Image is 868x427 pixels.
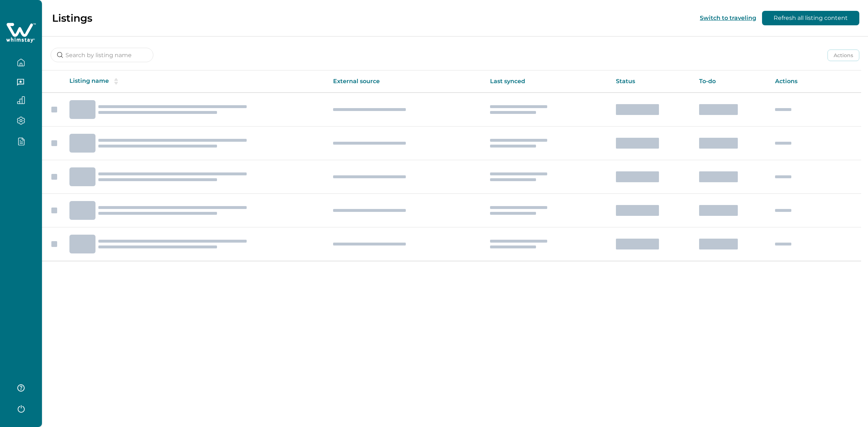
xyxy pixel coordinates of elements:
[52,12,92,24] p: Listings
[64,71,327,93] th: Listing name
[762,11,859,25] button: Refresh all listing content
[484,71,610,93] th: Last synced
[610,71,693,93] th: Status
[700,14,756,21] button: Switch to traveling
[693,71,770,93] th: To-do
[327,71,485,93] th: External source
[769,71,861,93] th: Actions
[51,48,153,62] input: Search by listing name
[827,50,859,61] button: Actions
[109,78,123,85] button: sorting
